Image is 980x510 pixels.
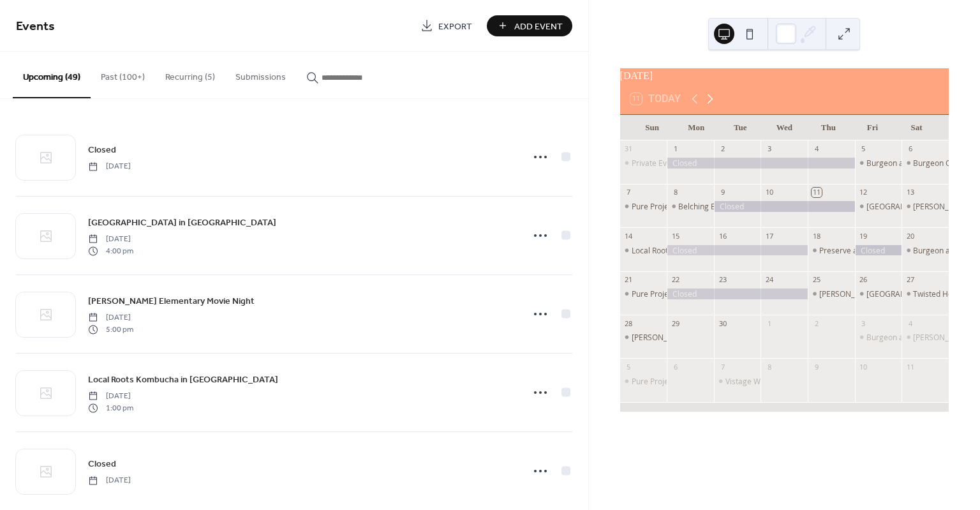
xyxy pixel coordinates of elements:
a: Export [411,15,482,36]
div: Burgeon at the Oasis [855,158,902,169]
span: 1:00 pm [88,402,133,414]
div: Weir Beer [902,332,949,343]
div: [PERSON_NAME] [819,289,879,299]
div: Belching Beaver Oceanside [667,201,714,212]
div: 1 [671,144,680,154]
div: Local Roots Kombucha in [GEOGRAPHIC_DATA] [632,245,798,256]
a: [GEOGRAPHIC_DATA] in [GEOGRAPHIC_DATA] [88,215,276,230]
div: Pure Project Vista [632,289,694,299]
span: [DATE] [88,161,131,172]
div: 27 [905,275,915,285]
div: 13 [905,188,915,197]
div: Pure Project Vista [632,201,694,212]
button: Upcoming (49) [13,52,91,98]
div: 12 [859,188,868,197]
div: 22 [671,275,680,285]
div: [PERSON_NAME] Beer [632,332,711,343]
div: Closed [667,245,808,256]
button: Submissions [225,52,296,97]
div: 11 [812,188,821,197]
div: Preserve at Melrose, Vista [808,245,855,256]
div: 28 [624,319,634,328]
div: 26 [859,275,868,285]
button: Add Event [487,15,572,36]
div: 9 [812,362,821,371]
div: 18 [812,231,821,241]
div: 31 [624,144,634,154]
div: 7 [624,188,634,197]
div: Belching Beaver Oceanside [678,201,776,212]
div: 25 [812,275,821,285]
span: [DATE] [88,312,133,324]
div: 11 [905,362,915,371]
div: 3 [859,319,868,328]
div: Twisted Horn Mead [902,289,949,299]
div: Tue [718,115,762,140]
div: Local Roots Kombucha in Vista [620,245,667,256]
span: [GEOGRAPHIC_DATA] in [GEOGRAPHIC_DATA] [88,216,276,230]
div: 2 [718,144,727,154]
div: Carrillo Elementary Movie Night [902,201,949,212]
div: Burgeon Carlsbad [902,158,949,169]
div: 10 [764,188,774,197]
div: Burgeon at the Oasis [855,332,902,343]
div: 9 [718,188,727,197]
div: 14 [624,231,634,241]
div: 29 [671,319,680,328]
div: 4 [905,319,915,328]
div: Lost Abbey Sanctuary in San Marcos [855,201,902,212]
div: 5 [859,144,868,154]
span: Add Event [514,20,563,33]
span: [DATE] [88,234,133,245]
div: Mon [674,115,718,140]
div: 6 [671,362,680,371]
div: Vistage Worldwide Inc--La Jolla [714,376,761,387]
div: Weir Beer [620,332,667,343]
span: [PERSON_NAME] Elementary Movie Night [88,295,255,308]
div: Sat [895,115,939,140]
div: Pure Project Vista [620,201,667,212]
div: Lost Abbey Sanctuary [855,289,902,299]
div: 1 [764,319,774,328]
div: Closed [714,201,855,212]
a: Closed [88,142,116,157]
div: Thu [806,115,850,140]
div: 7 [718,362,727,371]
span: 4:00 pm [88,245,133,257]
div: Fri [850,115,895,140]
span: 5:00 pm [88,324,133,335]
button: Recurring (5) [155,52,225,97]
div: 20 [905,231,915,241]
div: 23 [718,275,727,285]
div: [DATE] [620,68,949,84]
div: 24 [764,275,774,285]
div: Closed [667,158,855,169]
span: Closed [88,144,116,157]
div: Private Event (Block Party [632,158,722,169]
div: Vistage Worldwide Inc--[GEOGRAPHIC_DATA] [725,376,884,387]
div: 5 [624,362,634,371]
div: Private Event (Block Party [620,158,667,169]
div: 2 [812,319,821,328]
span: Closed [88,458,116,471]
span: [DATE] [88,475,131,486]
a: [PERSON_NAME] Elementary Movie Night [88,294,255,308]
div: Pure Project Vista [620,289,667,299]
div: 4 [812,144,821,154]
a: Closed [88,456,116,471]
span: Export [438,20,472,33]
span: [DATE] [88,391,133,402]
div: 15 [671,231,680,241]
div: Wed [762,115,806,140]
div: Pure Project Vista [632,376,694,387]
div: 19 [859,231,868,241]
div: 3 [764,144,774,154]
div: 8 [764,362,774,371]
div: Closed [855,245,902,256]
div: 16 [718,231,727,241]
div: Sun [630,115,674,140]
div: 8 [671,188,680,197]
div: Closed [667,289,808,299]
div: Burgeon at the Oasis [902,245,949,256]
span: Local Roots Kombucha in [GEOGRAPHIC_DATA] [88,373,278,387]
